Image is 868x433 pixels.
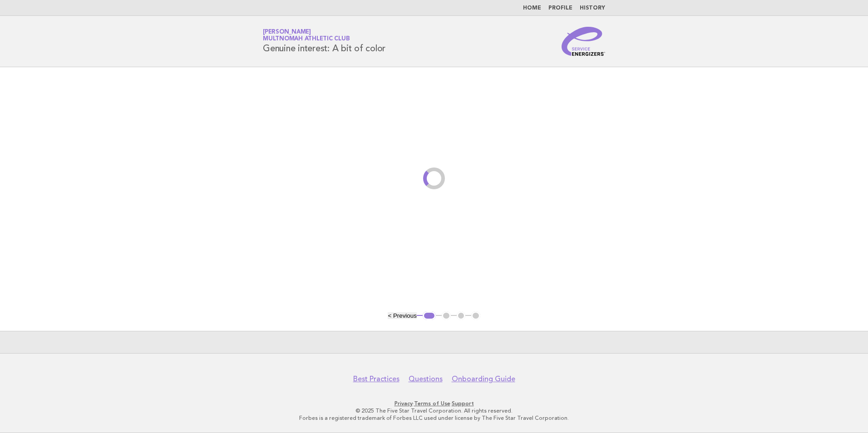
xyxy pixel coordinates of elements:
[156,407,712,414] p: © 2025 The Five Star Travel Corporation. All rights reserved.
[263,29,350,42] a: [PERSON_NAME]Multnomah Athletic Club
[414,400,450,407] a: Terms of Use
[580,5,605,11] a: History
[562,27,605,56] img: Service Energizers
[548,5,572,11] a: Profile
[156,400,712,407] p: · ·
[409,374,443,384] a: Questions
[395,400,413,407] a: Privacy
[452,400,474,407] a: Support
[452,374,515,384] a: Onboarding Guide
[263,36,350,42] span: Multnomah Athletic Club
[523,5,541,11] a: Home
[263,30,385,53] h1: Genuine interest: A bit of color
[156,414,712,422] p: Forbes is a registered trademark of Forbes LLC used under license by The Five Star Travel Corpora...
[353,374,399,384] a: Best Practices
